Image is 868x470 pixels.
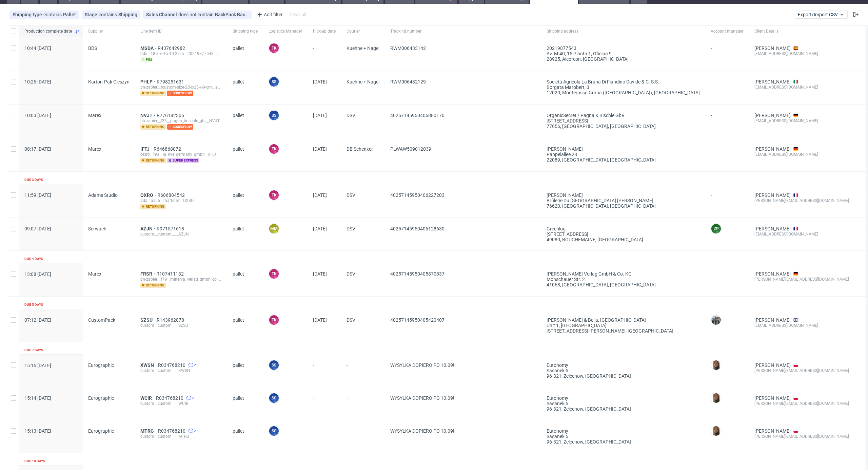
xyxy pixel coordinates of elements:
[140,428,158,434] a: MTRG
[233,146,258,163] span: pallet
[313,113,327,118] span: [DATE]
[547,192,700,198] div: [PERSON_NAME]
[347,226,379,242] span: DSV
[390,395,456,401] span: WYSYŁKA DOPIERO PO 10.09!!
[269,426,279,436] figcaption: SS
[547,90,700,95] div: 12020, Monterosso Grana ([GEOGRAPHIC_DATA]) , [GEOGRAPHIC_DATA]
[547,45,700,51] div: 20219877543
[390,362,456,368] span: WYSYŁKA DOPIERO PO 10.09!!
[88,395,114,401] span: Eurographic
[99,12,118,17] span: contains
[233,428,258,445] span: pallet
[157,226,185,231] a: R971571618
[140,368,222,373] div: custom__custom____XWSN
[390,428,456,434] span: WYSYŁKA DOPIERO PO 10.09!!
[347,317,379,334] span: DSV
[390,226,445,231] span: 40257145950406128630
[313,192,327,198] span: [DATE]
[157,79,185,84] a: R798251631
[88,362,114,368] span: Eurographic
[158,428,187,434] a: R034768210
[157,113,185,118] a: R776182306
[754,271,791,277] a: [PERSON_NAME]
[24,113,51,118] span: 10:03 [DATE]
[140,192,157,198] a: QXRO
[24,395,51,401] span: 15:14 [DATE]
[347,45,379,62] span: Kuehne + Nagel
[215,12,249,17] div: BackPack Back Market
[269,393,279,403] figcaption: SS
[140,84,222,90] div: ph-zapier__fcustom-size-25-x-25-x-9-cm__societa_agricola_la_bruna_di_fiandino_davide_c_s_s__PHLP
[313,45,336,62] span: -
[347,428,379,445] span: -
[156,271,185,277] a: R107411132
[88,428,114,434] span: Eurographic
[24,271,51,277] span: 13:08 [DATE]
[547,271,700,277] div: [PERSON_NAME] Verlag GmbH & Co. KG
[269,269,279,279] figcaption: TK
[288,10,308,19] div: Clear all
[140,434,222,439] div: custom__custom____MTRG
[178,12,215,17] span: does not contain
[24,317,51,323] span: 07:12 [DATE]
[754,146,791,152] a: [PERSON_NAME]
[24,79,51,84] span: 10:26 [DATE]
[140,51,222,56] div: bds__18-3-x-4-x-10-2-cm__20219877543__MSDA
[754,428,791,434] a: [PERSON_NAME]
[154,146,182,152] a: R646868072
[140,158,166,163] span: returning
[547,231,700,237] div: [STREET_ADDRESS]
[269,77,279,87] figcaption: SS
[269,144,279,154] figcaption: TK
[313,317,327,323] span: [DATE]
[547,434,700,439] div: Sasanek 5
[140,118,222,124] div: ph-zapier__f33__pagna_brischle_gbr__NVJT
[157,192,186,198] a: R686884542
[754,317,791,323] a: [PERSON_NAME]
[156,395,185,401] a: R034768210
[547,226,700,231] div: Greenlog
[313,271,327,277] span: [DATE]
[547,323,700,328] div: Unit 1, [GEOGRAPHIC_DATA]
[167,91,193,96] span: boxesflow
[313,395,336,412] span: -
[269,315,279,325] figcaption: TK
[754,79,791,84] a: [PERSON_NAME]
[547,406,700,412] div: 96-321, Zelechow , [GEOGRAPHIC_DATA]
[547,84,700,90] div: Borgata Marobert, 3
[547,237,700,242] div: 49080, BOUCHEMAINE , [GEOGRAPHIC_DATA]
[24,347,43,353] div: Due 7 days
[157,317,185,323] a: R143962878
[140,317,157,323] a: SZSU
[711,426,721,436] img: Angelina Marć
[88,192,118,198] span: Adams Studio
[347,146,379,163] span: DB Schenker
[547,328,700,334] div: [STREET_ADDRESS] [PERSON_NAME] , [GEOGRAPHIC_DATA]
[233,317,258,334] span: pallet
[24,29,72,34] span: Production complete date
[547,203,700,209] div: 76620, [GEOGRAPHIC_DATA] , [GEOGRAPHIC_DATA]
[233,29,258,34] span: Shipping type
[158,362,187,368] a: R034768210
[140,231,222,237] div: custom__custom____AZJN
[547,362,700,368] div: Eutonomy
[313,79,327,84] span: [DATE]
[754,113,791,118] a: [PERSON_NAME]
[547,56,700,62] div: 28925, Alcorcon , [GEOGRAPHIC_DATA]
[547,428,700,434] div: Eutonomy
[194,428,196,434] span: 2
[390,45,426,51] span: RWM006433142
[547,124,700,129] div: 77656, [GEOGRAPHIC_DATA] , [GEOGRAPHIC_DATA]
[347,113,379,130] span: DSV
[140,362,158,368] a: XWSN
[140,323,222,328] div: custom__custom____SZSU
[24,458,45,464] div: Due 10 days
[547,51,700,56] div: Av. M-40, 15 Planta 1, oficina 9
[233,79,258,96] span: pallet
[347,271,379,288] span: DSV
[547,439,700,445] div: 96-321, Zelechow , [GEOGRAPHIC_DATA]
